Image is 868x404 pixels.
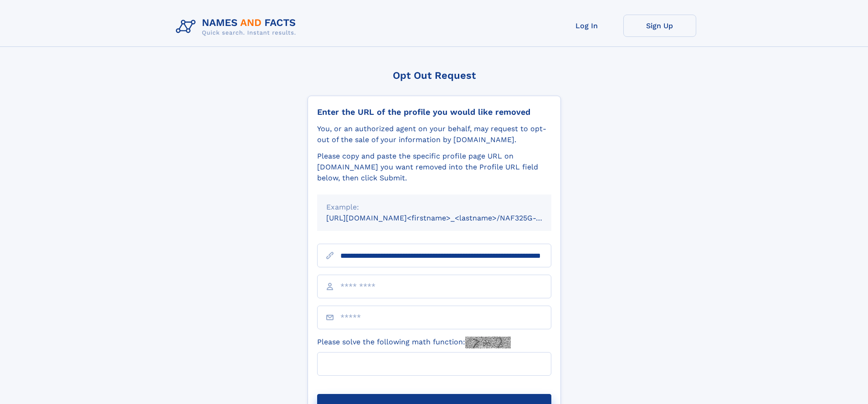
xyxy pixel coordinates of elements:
[317,151,551,184] div: Please copy and paste the specific profile page URL on [DOMAIN_NAME] you want removed into the Pr...
[623,15,696,37] a: Sign Up
[172,15,303,39] img: Logo Names and Facts
[317,107,551,117] div: Enter the URL of the profile you would like removed
[326,202,542,213] div: Example:
[308,70,561,81] div: Opt Out Request
[326,214,569,222] small: [URL][DOMAIN_NAME]<firstname>_<lastname>/NAF325G-xxxxxxxx
[317,337,511,348] label: Please solve the following math function:
[317,123,551,145] div: You, or an authorized agent on your behalf, may request to opt-out of the sale of your informatio...
[550,15,623,37] a: Log In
